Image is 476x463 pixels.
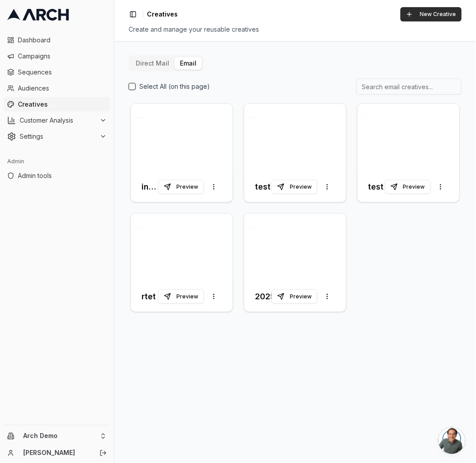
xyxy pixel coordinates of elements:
span: Settings [20,132,96,141]
button: New Creative [401,7,462,21]
h3: test [368,181,384,193]
nav: breadcrumb [147,10,178,19]
button: Direct Mail [130,57,175,70]
a: Campaigns [4,49,110,63]
div: Create and manage your reusable creatives [129,25,462,34]
button: Preview [271,180,317,194]
span: Campaigns [18,52,107,61]
input: Search email creatives... [356,79,462,95]
span: Customer Analysis [20,116,96,125]
a: Dashboard [4,33,110,47]
button: Email [175,57,202,70]
button: Preview [158,289,204,304]
div: Admin [4,154,110,169]
h3: 2025_08_07_Email_Best [255,290,271,303]
span: Dashboard [18,36,107,45]
a: [PERSON_NAME] [23,449,90,458]
button: Customer Analysis [4,113,110,128]
button: Settings [4,129,110,144]
span: Audiences [18,84,107,93]
button: Log out [97,447,109,459]
h3: intermountain-test [142,181,158,193]
button: Preview [385,180,431,194]
button: Arch Demo [4,429,110,443]
button: Preview [271,289,317,304]
a: Creatives [4,97,110,112]
span: Admin tools [18,171,107,180]
span: Creatives [18,100,107,109]
h3: rtet [142,290,156,303]
label: Select All (on this page) [139,82,210,91]
a: Audiences [4,81,110,95]
button: Preview [158,180,204,194]
a: Admin tools [4,169,110,183]
a: Sequences [4,65,110,79]
span: Arch Demo [23,432,96,440]
span: Creatives [147,10,178,19]
div: Open chat [438,427,465,454]
span: Sequences [18,68,107,77]
h3: test [255,181,271,193]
